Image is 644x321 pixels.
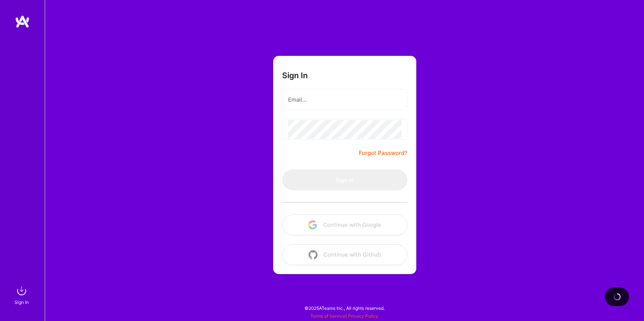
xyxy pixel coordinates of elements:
[282,244,407,265] button: Continue with Github
[16,283,29,306] a: sign inSign In
[310,313,378,319] span: |
[282,214,407,235] button: Continue with Google
[288,90,401,109] input: Email...
[45,299,644,317] div: © 2025 ATeams Inc., All rights reserved.
[14,283,29,298] img: sign in
[282,169,407,190] button: Sign In
[15,15,30,28] img: logo
[308,220,317,229] img: icon
[348,313,378,319] a: Privacy Policy
[613,293,621,301] img: loading
[282,71,308,80] h3: Sign In
[15,298,29,306] div: Sign In
[309,250,318,259] img: icon
[310,313,345,319] a: Terms of Service
[359,149,407,158] a: Forgot Password?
